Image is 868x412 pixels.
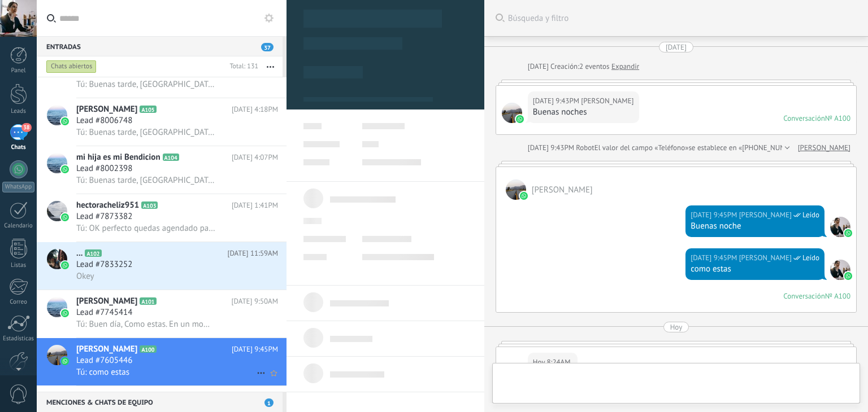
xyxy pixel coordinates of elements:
[594,142,689,154] span: El valor del campo «Teléfono»
[802,252,819,264] span: Leído
[691,264,819,275] div: como estas
[2,335,35,343] div: Estadísticas
[830,260,850,280] span: Susana Rocha
[76,259,132,270] span: Lead #7833252
[163,154,179,161] span: A104
[37,36,283,56] div: Entradas
[2,262,35,269] div: Listas
[506,179,526,200] span: Lizeth Cordoba
[46,60,97,73] div: Chats abiertos
[2,222,35,230] div: Calendario
[825,113,850,123] div: № A100
[61,213,69,221] img: icon
[76,152,160,163] span: mi hija es mi Bendicion
[227,248,278,259] span: [DATE] 11:59AM
[516,115,524,123] img: waba.svg
[528,61,550,72] div: [DATE]
[141,201,158,209] span: A103
[825,291,850,301] div: № A100
[666,42,687,52] div: [DATE]
[37,98,287,146] a: avataricon[PERSON_NAME]A105[DATE] 4:18PMLead #8006748Tú: Buenas tarde, [GEOGRAPHIC_DATA] estas. E...
[76,200,139,211] span: hectoracheliz951
[581,95,633,107] span: Lizeth Cordoba
[2,67,35,74] div: Panel
[76,344,137,355] span: [PERSON_NAME]
[140,345,156,353] span: A100
[232,296,278,307] span: [DATE] 9:50AM
[76,104,137,115] span: [PERSON_NAME]
[232,200,278,211] span: [DATE] 1:41PM
[61,117,69,125] img: icon
[76,223,216,234] span: Tú: OK perfecto quedas agendado para el día de mañana alas 12:00pm ESTAR AL PENDIENTE PARA QUE RE...
[21,123,31,132] span: 38
[61,165,69,173] img: icon
[37,194,287,242] a: avatariconhectoracheliz951A103[DATE] 1:41PMLead #7873382Tú: OK perfecto quedas agendado para el d...
[532,185,593,195] span: Lizeth Cordoba
[691,221,819,232] div: Buenas noche
[76,175,216,186] span: Tú: Buenas tarde, [GEOGRAPHIC_DATA] estas. En un momento el Abogado se comunicara contigo para da...
[2,108,35,115] div: Leads
[502,103,522,123] span: Lizeth Cordoba
[670,322,683,332] div: Hoy
[688,142,804,154] span: se establece en «[PHONE_NUMBER]»
[508,13,857,24] span: Búsqueda y filtro
[76,79,216,90] span: Tú: Buenas tarde, [GEOGRAPHIC_DATA] estas. En un momento el Abogado se comunicara contigo para da...
[2,182,34,192] div: WhatsApp
[76,163,132,174] span: Lead #8002398
[37,338,287,385] a: avataricon[PERSON_NAME]A100[DATE] 9:45PMLead #7605446Tú: como estas
[232,344,278,355] span: [DATE] 9:45PM
[37,242,287,290] a: avataricon...A102[DATE] 11:59AMLead #7833252Okey
[528,61,639,72] div: Creación:
[579,61,609,72] span: 2 eventos
[37,146,287,194] a: avatariconmi hija es mi BendicionA104[DATE] 4:07PMLead #8002398Tú: Buenas tarde, [GEOGRAPHIC_DATA...
[533,95,581,107] div: [DATE] 9:43PM
[232,152,278,163] span: [DATE] 4:07PM
[533,357,572,368] div: Hoy 8:24AM
[802,209,819,221] span: Leído
[2,144,35,151] div: Chats
[76,355,132,366] span: Lead #7605446
[76,115,132,126] span: Lead #8006748
[76,127,216,138] span: Tú: Buenas tarde, [GEOGRAPHIC_DATA] estas. En un momento el Abogado se comunicara contigo para da...
[61,261,69,269] img: icon
[739,252,792,264] span: Susana Rocha (Sales Office)
[520,192,528,200] img: waba.svg
[739,209,792,221] span: Susana Rocha (Sales Office)
[76,271,94,282] span: Okey
[76,211,132,222] span: Lead #7873382
[61,309,69,317] img: icon
[76,319,216,330] span: Tú: Buen día, Como estas. En un momento el Abogado se comunicara contigo para darte tu asesoría p...
[85,249,101,257] span: A102
[2,299,35,306] div: Correo
[232,104,278,115] span: [DATE] 4:18PM
[691,209,739,221] div: [DATE] 9:45PM
[61,357,69,365] img: icon
[140,297,156,305] span: A101
[783,291,825,301] div: Conversación
[76,367,129,378] span: Tú: como estas
[533,107,634,118] div: Buenas noches
[76,296,137,307] span: [PERSON_NAME]
[37,392,283,412] div: Menciones & Chats de equipo
[691,252,739,264] div: [DATE] 9:45PM
[783,113,825,123] div: Conversación
[76,248,83,259] span: ...
[576,143,594,152] span: Robot
[225,61,258,72] div: Total: 131
[140,106,156,113] span: A105
[261,43,274,51] span: 37
[844,229,852,237] img: waba.svg
[37,290,287,338] a: avataricon[PERSON_NAME]A101[DATE] 9:50AMLead #7745414Tú: Buen día, Como estas. En un momento el A...
[798,142,850,154] a: [PERSON_NAME]
[611,61,639,72] a: Expandir
[76,307,132,318] span: Lead #7745414
[844,272,852,280] img: waba.svg
[528,142,576,154] div: [DATE] 9:43PM
[830,217,850,237] span: Susana Rocha
[264,398,274,407] span: 1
